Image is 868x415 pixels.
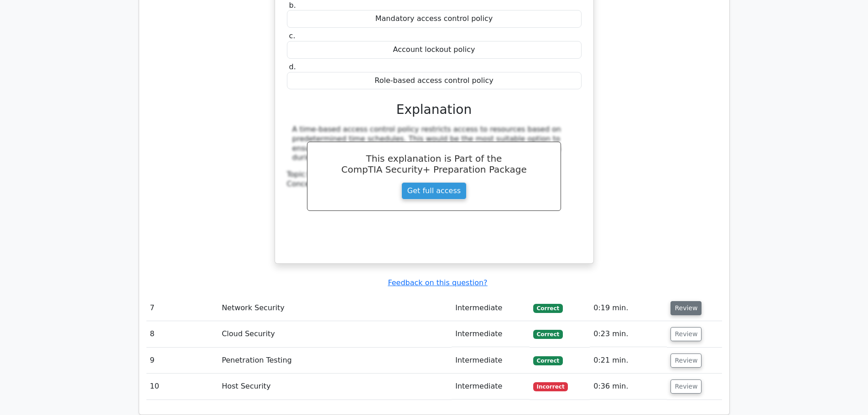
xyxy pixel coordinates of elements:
div: Mandatory access control policy [287,10,582,28]
td: 9 [146,348,218,374]
span: Correct [533,304,563,313]
span: Correct [533,330,563,339]
span: Correct [533,356,563,365]
button: Review [670,301,702,315]
div: Concept: [287,179,582,189]
td: Host Security [218,374,452,400]
span: c. [289,31,296,40]
td: 0:21 min. [590,348,667,374]
button: Review [670,379,702,394]
td: 0:36 min. [590,374,667,400]
td: 10 [146,374,218,400]
button: Review [670,327,702,341]
td: Intermediate [452,348,529,374]
div: A time-based access control policy restricts access to resources based on predetermined time sche... [292,125,576,163]
a: Feedback on this question? [388,278,487,287]
h3: Explanation [292,102,576,118]
td: 8 [146,321,218,347]
td: 7 [146,295,218,321]
td: Intermediate [452,295,529,321]
span: b. [289,1,296,10]
td: Intermediate [452,374,529,400]
div: Role-based access control policy [287,72,582,90]
td: 0:23 min. [590,321,667,347]
a: Get full access [401,182,467,200]
div: Account lockout policy [287,41,582,59]
td: 0:19 min. [590,295,667,321]
td: Intermediate [452,321,529,347]
button: Review [670,354,702,368]
span: Incorrect [533,382,568,391]
td: Network Security [218,295,452,321]
span: d. [289,62,296,71]
td: Cloud Security [218,321,452,347]
div: Topic: [287,170,582,179]
td: Penetration Testing [218,348,452,374]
